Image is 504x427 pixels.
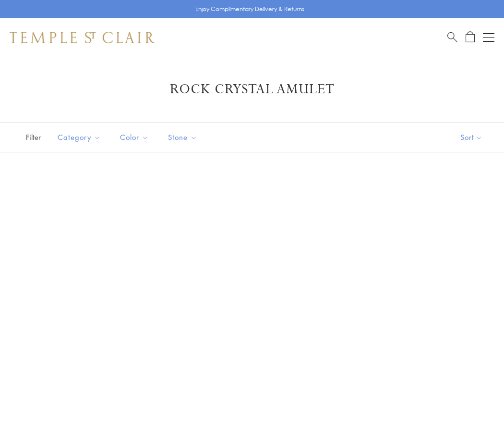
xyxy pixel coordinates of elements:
[113,126,156,148] button: Color
[50,126,108,148] button: Category
[53,131,108,143] span: Category
[163,131,204,143] span: Stone
[195,4,304,14] p: Enjoy Complimentary Delivery & Returns
[483,32,494,43] button: Open navigation
[466,31,475,43] a: Open Shopping Bag
[161,126,204,148] button: Stone
[447,31,457,43] a: Search
[115,131,156,143] span: Color
[439,123,504,152] button: Show sort by
[24,81,480,98] h1: Rock Crystal Amulet
[10,32,155,43] img: Temple St. Clair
